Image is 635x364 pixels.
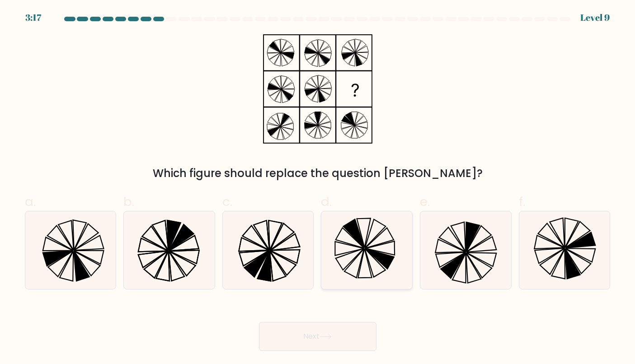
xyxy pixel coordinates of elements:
span: c. [222,193,232,210]
div: 3:17 [25,11,41,24]
div: Level 9 [580,11,610,24]
div: Which figure should replace the question [PERSON_NAME]? [30,165,605,182]
span: a. [25,193,36,210]
span: d. [321,193,332,210]
span: e. [420,193,430,210]
span: f. [519,193,525,210]
span: b. [123,193,134,210]
button: Next [259,322,376,351]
